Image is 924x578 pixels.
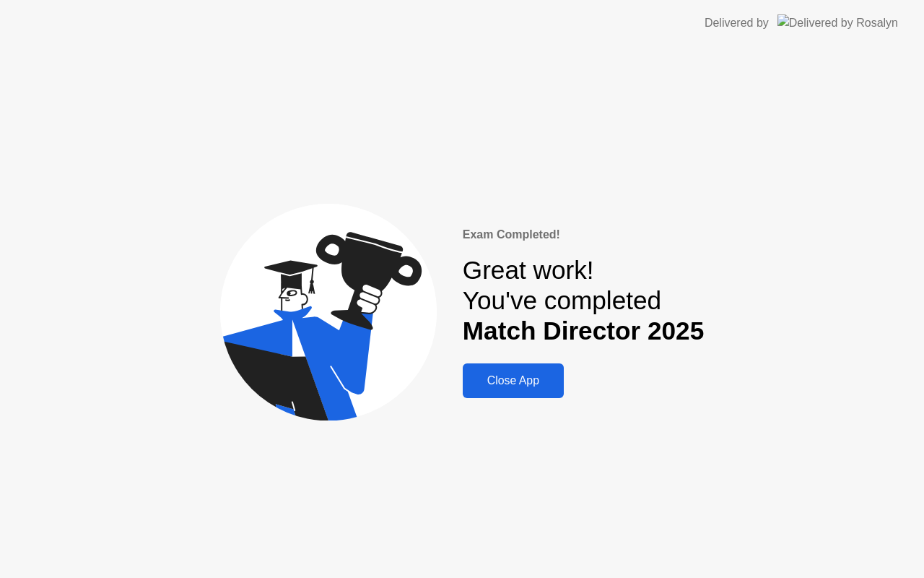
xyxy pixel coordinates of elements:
[463,363,564,398] button: Close App
[463,255,704,347] div: Great work! You've completed
[705,14,769,32] div: Delivered by
[463,226,704,243] div: Exam Completed!
[467,374,559,387] div: Close App
[777,14,898,31] img: Delivered by Rosalyn
[463,316,704,345] b: Match Director 2025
